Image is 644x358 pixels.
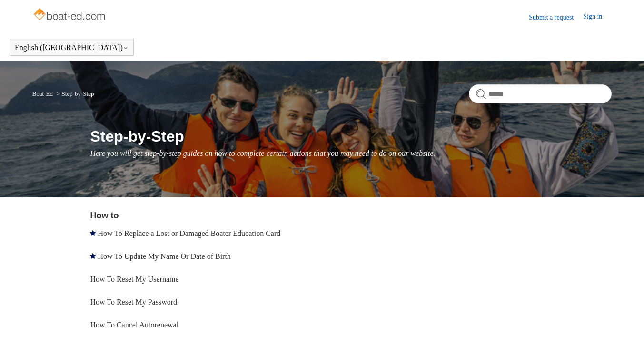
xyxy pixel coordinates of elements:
[583,11,612,23] a: Sign in
[90,275,178,283] a: How To Reset My Username
[90,321,178,329] a: How To Cancel Autorenewal
[98,252,230,260] a: How To Update My Name Or Date of Birth
[90,125,612,148] h1: Step-by-Step
[90,211,119,220] a: How to
[612,326,637,351] div: Live chat
[469,84,612,103] input: Search
[529,12,583,22] a: Submit a request
[15,43,129,52] button: English ([GEOGRAPHIC_DATA])
[90,298,177,306] a: How To Reset My Password
[90,148,612,159] p: Here you will get step-by-step guides on how to complete certain actions that you may need to do ...
[54,90,94,97] li: Step-by-Step
[32,6,108,25] img: Boat-Ed Help Center home page
[32,90,53,97] a: Boat-Ed
[98,229,280,237] a: How To Replace a Lost or Damaged Boater Education Card
[90,253,96,259] svg: Promoted article
[90,230,96,236] svg: Promoted article
[32,90,55,97] li: Boat-Ed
